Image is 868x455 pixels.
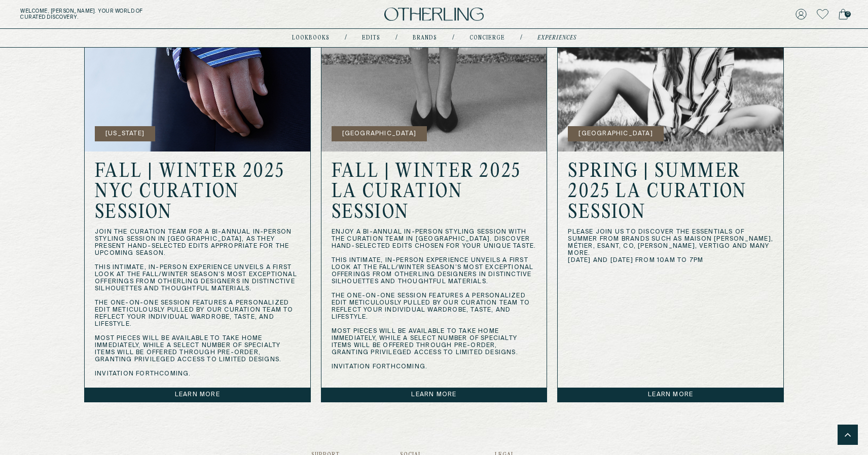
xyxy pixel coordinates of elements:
[558,388,783,402] a: Learn more
[452,34,454,42] div: /
[839,7,848,21] a: 0
[95,162,300,223] h2: FALL | WINTER 2025 NYC CURATION SESSION
[332,162,537,223] h2: FALL | WINTER 2025 LA CURATION SESSION
[413,35,437,41] a: Brands
[845,11,851,17] span: 0
[520,34,522,42] div: /
[95,126,155,141] button: [US_STATE]
[332,229,537,370] p: Enjoy a bi-annual in-person styling session with the Curation team in [GEOGRAPHIC_DATA]. Discover...
[568,162,773,223] h2: Spring | Summer 2025 LA Curation Session
[362,35,380,41] a: Edits
[395,34,397,42] div: /
[537,35,576,41] a: experiences
[332,126,427,141] button: [GEOGRAPHIC_DATA]
[95,229,300,377] p: Join the Curation team for a bi-annual in-person styling session in [GEOGRAPHIC_DATA], as they pr...
[345,34,347,42] div: /
[568,229,773,264] p: Please join us to discover the essentials of summer from brands such as Maison [PERSON_NAME], Mét...
[85,388,310,402] a: Learn more
[384,8,484,21] img: logo
[292,35,330,41] a: lookbooks
[568,126,663,141] button: [GEOGRAPHIC_DATA]
[20,8,269,20] h5: Welcome, [PERSON_NAME] . Your world of curated discovery.
[321,388,547,402] a: Learn more
[469,35,505,41] a: concierge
